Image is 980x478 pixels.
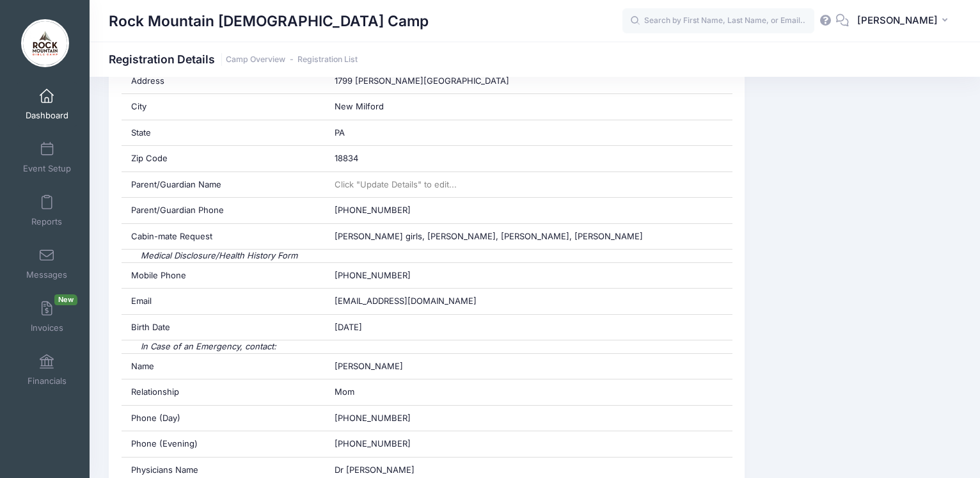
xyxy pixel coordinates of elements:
span: Mom [335,386,354,397]
img: Rock Mountain Bible Camp [21,19,69,67]
span: [EMAIL_ADDRESS][DOMAIN_NAME] [335,296,477,306]
span: [PHONE_NUMBER] [335,438,411,449]
h1: Registration Details [109,52,358,66]
span: [PHONE_NUMBER] [335,205,411,215]
a: Financials [17,347,77,392]
div: Name [122,354,325,379]
a: Messages [17,241,77,286]
h1: Rock Mountain [DEMOGRAPHIC_DATA] Camp [109,6,429,36]
span: [PHONE_NUMBER] [335,413,411,423]
button: [PERSON_NAME] [849,6,961,36]
span: 1799 [PERSON_NAME][GEOGRAPHIC_DATA] [335,76,509,86]
div: Relationship [122,379,325,405]
div: Address [122,68,325,94]
span: Financials [28,376,67,386]
a: Registration List [297,55,358,65]
div: Parent/Guardian Phone [122,198,325,223]
a: Dashboard [17,82,77,127]
span: [DATE] [335,322,362,332]
div: Medical Disclosure/Health History Form [122,250,732,262]
div: City [122,94,325,120]
div: State [122,120,325,146]
span: Messages [26,269,67,280]
span: Invoices [31,323,63,333]
span: Click "Update Details" to edit... [335,179,457,189]
div: Cabin-mate Request [122,224,325,250]
span: Dr [PERSON_NAME] [335,465,415,475]
div: Parent/Guardian Name [122,172,325,198]
span: PA [335,127,345,138]
span: Dashboard [26,110,68,121]
a: Reports [17,188,77,233]
span: Reports [31,216,62,227]
span: [PERSON_NAME] [335,361,403,371]
span: 18834 [335,153,358,163]
span: New Milford [335,101,384,111]
span: [PERSON_NAME] girls, [PERSON_NAME], [PERSON_NAME], [PERSON_NAME] [335,231,643,241]
input: Search by First Name, Last Name, or Email... [622,8,814,34]
span: [PHONE_NUMBER] [335,270,411,280]
span: [PERSON_NAME] [857,13,938,28]
div: In Case of an Emergency, contact: [122,340,732,353]
a: InvoicesNew [17,294,77,339]
div: Phone (Evening) [122,431,325,457]
div: Phone (Day) [122,406,325,431]
div: Zip Code [122,146,325,171]
a: Camp Overview [226,55,285,65]
span: New [54,294,77,305]
div: Mobile Phone [122,263,325,289]
span: Event Setup [23,163,71,174]
div: Birth Date [122,315,325,340]
div: Email [122,289,325,314]
a: Event Setup [17,135,77,180]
